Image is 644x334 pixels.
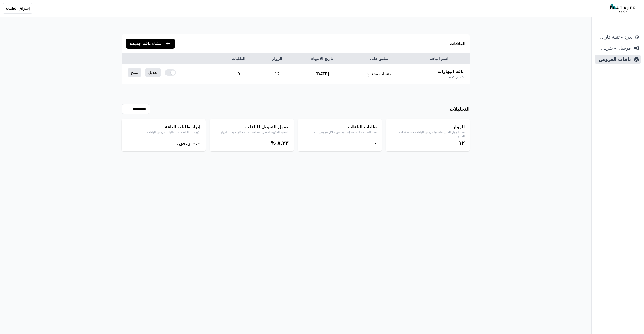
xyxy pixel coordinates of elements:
[295,64,349,84] td: [DATE]
[5,5,30,11] span: إشراق الطبيعة
[259,64,295,84] td: 12
[218,53,259,64] th: الطلبات
[438,68,464,75] span: باقة البهارات
[192,140,200,146] bdi: ۰,۰
[271,140,276,146] span: %
[303,124,377,130] h4: طلبات الباقات
[349,53,409,64] th: تطبق على
[177,140,191,146] span: ر.س.
[277,140,288,146] bdi: ٨,۳۳
[448,75,464,80] span: خصم كمية
[3,3,32,14] button: إشراق الطبيعة
[303,130,377,134] p: عدد الطلبات التي تم إنشاؤها من خلال عروض الباقات
[128,68,141,77] a: نسخ
[391,139,465,146] div: ١٢
[391,124,465,130] h4: الزوار
[597,45,631,52] span: مرسال - شريط دعاية
[349,64,409,84] td: منتجات مختارة
[303,139,377,146] div: ۰
[597,33,632,41] span: ندرة - تنبية قارب علي النفاذ
[145,68,161,77] a: تعديل
[450,40,466,47] h3: الباقات
[450,106,470,113] h3: التحليلات
[409,53,470,64] th: اسم الباقة
[127,130,201,134] p: الإيرادات الناتجة عن طلبات عروض الباقات
[215,130,289,134] p: النسبة المئوية لمعدل الاضافة للسلة مقارنة بعدد الزوار
[597,56,631,63] span: باقات العروض
[127,124,201,130] h4: إيراد طلبات الباقة
[218,64,259,84] td: 0
[613,302,644,326] iframe: chat widget
[609,4,637,13] img: MatajerTech Logo
[259,53,295,64] th: الزوار
[215,124,289,130] h4: معدل التحويل للباقات
[126,39,175,49] button: إنشاء باقة جديدة
[295,53,349,64] th: تاريخ الانتهاء
[130,41,163,47] span: إنشاء باقة جديدة
[391,130,465,138] p: عدد الزوار الذين شاهدوا عروض الباقات في صفحات المنتجات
